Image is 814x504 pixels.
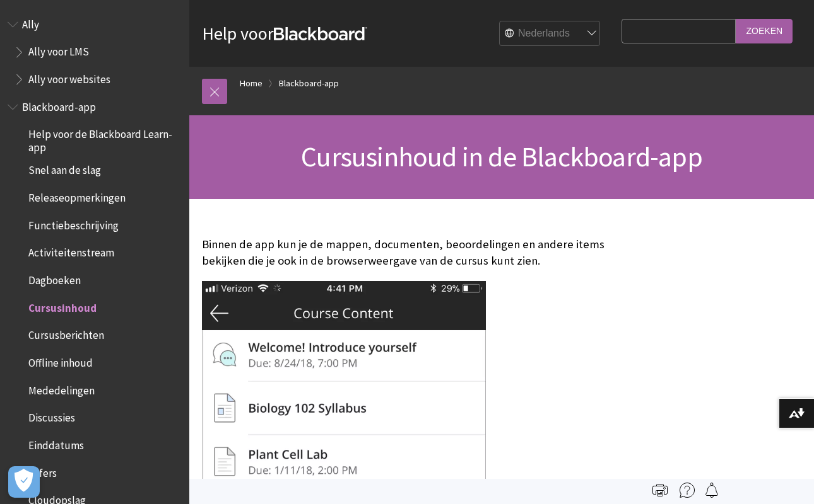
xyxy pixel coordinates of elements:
[22,96,96,113] span: Blackboard-app
[28,270,81,287] span: Dagboeken
[8,14,182,90] nav: Book outline for Anthology Ally Help
[28,243,114,260] span: Activiteitenstream
[28,325,104,342] span: Cursusberichten
[28,435,84,452] span: Einddatums
[28,187,126,204] span: Releaseopmerkingen
[28,297,97,314] span: Cursusinhoud
[28,160,101,177] span: Snel aan de slag
[8,466,40,498] button: Open Preferences
[240,76,262,91] a: Home
[202,22,367,45] a: Help voorBlackboard
[28,215,119,232] span: Functiebeschrijving
[28,69,110,86] span: Ally voor websites
[680,483,695,498] img: More help
[28,42,89,59] span: Ally voor LMS
[28,408,75,425] span: Discussies
[28,124,180,154] span: Help voor de Blackboard Learn-app
[202,236,615,269] p: Binnen de app kun je de mappen, documenten, beoordelingen en andere items bekijken die je ook in ...
[22,14,39,31] span: Ally
[274,27,367,40] strong: Blackboard
[28,462,57,479] span: Cijfers
[652,483,668,498] img: Print
[28,352,93,369] span: Offline inhoud
[500,21,601,47] select: Site Language Selector
[279,76,339,91] a: Blackboard-app
[28,380,95,397] span: Mededelingen
[704,483,719,498] img: Follow this page
[736,19,793,43] input: Zoeken
[301,139,702,174] span: Cursusinhoud in de Blackboard-app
